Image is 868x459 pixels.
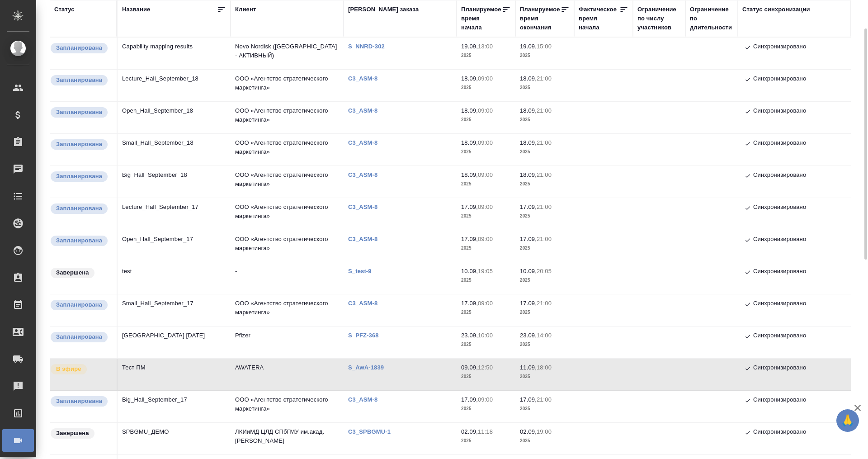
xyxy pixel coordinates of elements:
p: 11.09, [520,364,537,371]
p: Синхронизировано [753,106,806,117]
p: C3_ASM-8 [348,236,384,242]
p: 2025 [461,51,511,60]
td: Small_Hall_September_18 [118,134,231,166]
p: 2025 [461,244,511,253]
p: 2025 [461,276,511,285]
a: S_AwA-1839 [348,364,391,371]
p: 02.09, [520,428,537,435]
p: 2025 [461,115,511,124]
td: ООО «Агентство стратегического маркетинга» [231,391,344,422]
p: Синхронизировано [753,267,806,278]
p: 18.09, [520,139,537,146]
div: Планируемое время начала [461,5,502,32]
p: 18.09, [461,75,478,82]
p: Запланирована [56,108,102,117]
td: Open_Hall_September_18 [118,102,231,133]
div: Ограничение по длительности [690,5,733,32]
p: 17.09, [520,396,537,403]
p: 2025 [520,308,570,317]
p: 09.09, [461,364,478,371]
p: 2025 [461,372,511,381]
td: Тест ПМ [118,359,231,390]
td: Novo Nordisk ([GEOGRAPHIC_DATA] - АКТИВНЫЙ) [231,38,344,69]
div: [PERSON_NAME] заказа [348,5,419,14]
div: Клиент [235,5,256,14]
p: Синхронизировано [753,203,806,213]
p: 14:00 [537,332,552,339]
p: 02.09, [461,428,478,435]
p: 2025 [461,404,511,413]
a: S_test-9 [348,268,378,274]
p: C3_SPBGMU-1 [348,428,397,435]
p: Запланирована [56,332,102,341]
p: 21:00 [537,107,552,114]
p: Синхронизировано [753,363,806,374]
a: C3_ASM-8 [348,139,384,146]
td: ООО «Агентство стратегического маркетинга» [231,166,344,198]
p: 17.09, [461,396,478,403]
p: 10:00 [478,332,493,339]
a: C3_ASM-8 [348,107,384,114]
a: S_NNRD-302 [348,43,392,50]
td: - [231,262,344,294]
p: Синхронизировано [753,427,806,438]
td: Capability mapping results [118,38,231,69]
span: 🙏 [840,411,855,430]
p: Запланирована [56,300,102,309]
p: Синхронизировано [753,299,806,310]
p: 19:00 [537,428,552,435]
p: 10.09, [461,268,478,274]
p: 19.09, [520,43,537,50]
p: 2025 [520,212,570,221]
p: Запланирована [56,140,102,149]
p: Запланирована [56,204,102,213]
p: 2025 [520,436,570,445]
p: 18:00 [537,364,552,371]
p: Запланирована [56,236,102,245]
a: C3_ASM-8 [348,75,384,82]
p: Синхронизировано [753,235,806,246]
a: C3_ASM-8 [348,300,384,307]
p: 11:18 [478,428,493,435]
p: 2025 [461,212,511,221]
button: 🙏 [836,409,859,432]
td: ООО «Агентство стратегического маркетинга» [231,294,344,326]
p: Синхронизировано [753,170,806,181]
p: 18.09, [520,171,537,178]
td: ЛКИиМД ЦЛД СПбГМУ им.акад. [PERSON_NAME] [231,423,344,454]
td: Open_Hall_September_17 [118,230,231,262]
p: 2025 [520,372,570,381]
p: Синхронизировано [753,74,806,85]
p: 09:00 [478,107,493,114]
p: 21:00 [537,300,552,307]
p: Завершена [56,429,89,438]
p: 2025 [461,180,511,189]
p: 2025 [461,147,511,156]
div: Фактическое время начала [579,5,619,32]
td: AWATERA [231,359,344,390]
p: 09:00 [478,171,493,178]
p: 09:00 [478,396,493,403]
td: [GEOGRAPHIC_DATA] [DATE] [118,327,231,358]
p: 23.09, [520,332,537,339]
p: 17.09, [520,300,537,307]
p: Запланирована [56,397,102,406]
p: 2025 [520,276,570,285]
td: Big_Hall_September_18 [118,166,231,198]
p: C3_ASM-8 [348,203,384,210]
p: 2025 [461,436,511,445]
a: C3_ASM-8 [348,396,384,403]
p: 18.09, [461,107,478,114]
div: Ограничение по числу участников [637,5,681,32]
td: Small_Hall_September_17 [118,294,231,326]
td: Big_Hall_September_17 [118,391,231,422]
td: Lecture_Hall_September_18 [118,70,231,101]
td: ООО «Агентство стратегического маркетинга» [231,198,344,230]
p: 21:00 [537,171,552,178]
td: ООО «Агентство стратегического маркетинга» [231,102,344,133]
